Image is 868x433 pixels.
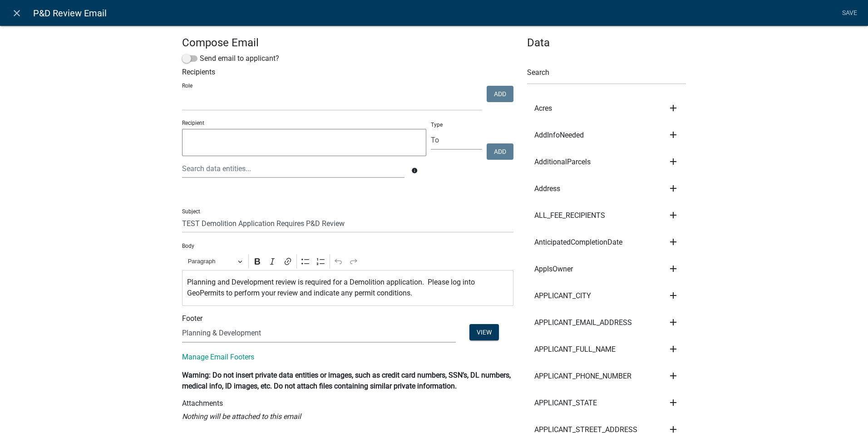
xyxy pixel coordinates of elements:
[534,158,591,166] span: AdditionalParcels
[534,373,631,380] span: APPLICANT_PHONE_NUMBER
[668,290,679,301] i: add
[534,399,597,407] span: APPLICANT_STATE
[431,122,443,128] label: Type
[668,370,679,381] i: add
[668,183,679,194] i: add
[668,103,679,113] i: add
[187,277,509,299] p: Planning and Development review is required for a Demolition application. Please log into GeoPerm...
[182,399,513,408] h6: Attachments
[411,167,418,174] i: info
[527,36,686,49] h4: Data
[182,68,513,76] h6: Recipients
[668,397,679,408] i: add
[668,129,679,140] i: add
[534,266,573,273] span: AppIsOwner
[182,412,301,421] i: Nothing will be attached to this email
[182,36,513,49] h4: Compose Email
[182,243,194,249] label: Body
[33,4,107,22] span: P&D Review Email
[668,210,679,221] i: add
[11,8,22,19] i: close
[534,292,591,300] span: APPLICANT_CITY
[182,53,279,64] label: Send email to applicant?
[534,105,552,112] span: Acres
[184,254,247,268] button: Paragraph, Heading
[534,212,605,219] span: ALL_FEE_RECIPIENTS
[182,353,254,361] a: Manage Email Footers
[487,143,513,160] button: Add
[838,5,861,22] a: Save
[182,159,404,178] input: Search data entities...
[668,317,679,328] i: add
[188,256,235,267] span: Paragraph
[487,86,513,102] button: Add
[668,263,679,274] i: add
[175,313,520,324] div: Footer
[469,324,499,340] button: View
[668,156,679,167] i: add
[534,132,584,139] span: AddInfoNeeded
[182,252,513,270] div: Editor toolbar
[182,83,192,89] label: Role
[668,344,679,354] i: add
[668,236,679,247] i: add
[534,319,632,326] span: APPLICANT_EMAIL_ADDRESS
[534,346,616,353] span: APPLICANT_FULL_NAME
[182,370,513,392] p: Warning: Do not insert private data entities or images, such as credit card numbers, SSN’s, DL nu...
[534,185,560,192] span: Address
[182,119,426,127] p: Recipient
[534,239,622,246] span: AnticipatedCompletionDate
[182,270,513,306] div: Editor editing area: main. Press Alt+0 for help.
